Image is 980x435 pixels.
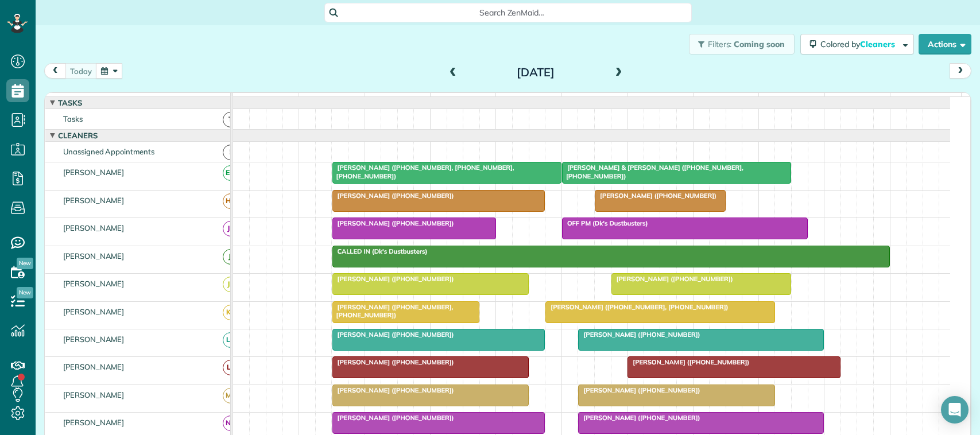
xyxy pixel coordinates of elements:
span: [PERSON_NAME] ([PHONE_NUMBER]) [578,386,700,394]
span: [PERSON_NAME] ([PHONE_NUMBER]) [332,331,455,339]
span: [PERSON_NAME] ([PHONE_NUMBER]) [594,192,717,200]
span: Tasks [61,114,85,123]
span: 8am [299,95,320,104]
span: [PERSON_NAME] ([PHONE_NUMBER], [PHONE_NUMBER]) [545,303,729,311]
span: [PERSON_NAME] [61,196,127,205]
span: Tasks [56,98,84,107]
span: JJ [223,249,238,265]
span: [PERSON_NAME] ([PHONE_NUMBER], [PHONE_NUMBER]) [332,303,454,319]
span: [PERSON_NAME] ([PHONE_NUMBER]) [332,219,455,227]
span: [PERSON_NAME] & [PERSON_NAME] ([PHONE_NUMBER], [PHONE_NUMBER]) [561,164,743,180]
span: [PERSON_NAME] ([PHONE_NUMBER]) [332,386,455,394]
span: [PERSON_NAME] [61,251,127,261]
button: Colored byCleaners [800,34,914,55]
span: New [17,258,33,269]
span: Filters: [708,39,732,49]
span: [PERSON_NAME] [61,335,127,344]
span: Colored by [820,39,899,49]
span: LF [223,360,238,375]
span: [PERSON_NAME] ([PHONE_NUMBER]) [332,358,455,366]
button: today [65,63,97,79]
span: New [17,287,33,298]
span: Coming soon [734,39,785,49]
span: OFF PM (Dk's Dustbusters) [561,219,649,227]
span: 2pm [694,95,714,104]
span: [PERSON_NAME] [61,362,127,371]
span: JR [223,277,238,292]
span: [PERSON_NAME] ([PHONE_NUMBER]) [627,358,750,366]
span: [PERSON_NAME] [61,223,127,232]
span: [PERSON_NAME] [61,168,127,177]
button: prev [44,63,66,79]
span: 9am [365,95,386,104]
span: NN [223,415,238,431]
span: [PERSON_NAME] [61,279,127,288]
span: [PERSON_NAME] ([PHONE_NUMBER]) [332,275,455,283]
span: 7am [233,95,254,104]
span: [PERSON_NAME] ([PHONE_NUMBER]) [332,414,455,422]
span: Cleaners [860,39,897,49]
span: [PERSON_NAME] [61,390,127,399]
button: next [950,63,971,79]
span: 5pm [890,95,911,104]
span: CALLED IN (Dk's Dustbusters) [332,247,428,255]
span: HC [223,193,238,209]
span: T [223,112,238,127]
span: 11am [496,95,522,104]
span: 3pm [759,95,779,104]
span: ! [223,145,238,160]
span: [PERSON_NAME] [61,418,127,427]
span: [PERSON_NAME] [61,307,127,316]
span: Unassigned Appointments [61,147,157,156]
span: KB [223,305,238,320]
span: Cleaners [56,131,100,140]
div: Open Intercom Messenger [941,396,969,424]
span: MB [223,388,238,403]
span: 4pm [825,95,845,104]
h2: [DATE] [464,66,607,79]
button: Actions [919,34,971,55]
span: 1pm [627,95,648,104]
span: [PERSON_NAME] ([PHONE_NUMBER], [PHONE_NUMBER], [PHONE_NUMBER]) [332,164,514,180]
span: 12pm [562,95,587,104]
span: 10am [431,95,456,104]
span: [PERSON_NAME] ([PHONE_NUMBER]) [578,331,700,339]
span: [PERSON_NAME] ([PHONE_NUMBER]) [611,275,734,283]
span: [PERSON_NAME] ([PHONE_NUMBER]) [578,414,700,422]
span: JB [223,221,238,236]
span: [PERSON_NAME] ([PHONE_NUMBER]) [332,192,455,200]
span: EM [223,165,238,181]
span: LS [223,332,238,348]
